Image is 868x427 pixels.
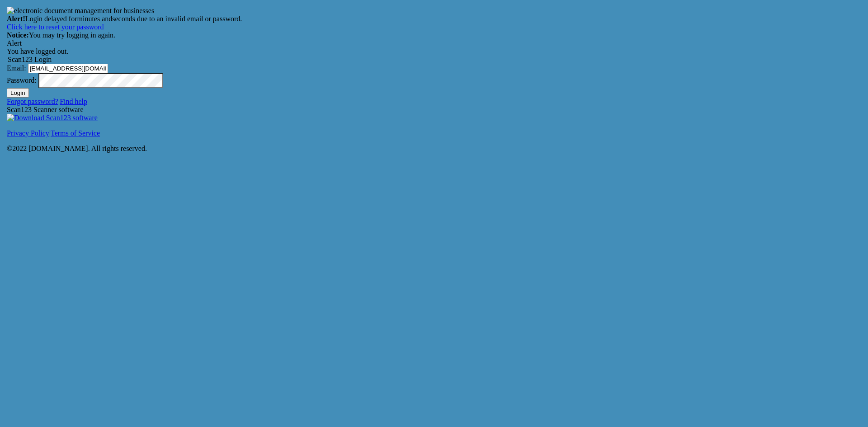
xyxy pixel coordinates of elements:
[60,98,87,105] a: Find help
[7,129,49,137] a: Privacy Policy
[7,129,861,137] p: |
[7,145,861,153] p: ©2022 [DOMAIN_NAME]. All rights reserved.
[7,31,29,39] strong: Notice:
[7,7,154,15] img: electronic document management for businesses
[7,15,25,23] strong: Alert!
[7,106,861,122] div: Scan123 Scanner software
[7,56,861,64] legend: Scan123 Login
[7,23,104,31] a: Click here to reset your password
[7,47,861,56] div: You have logged out.
[7,114,98,122] img: Download Scan123 software
[7,88,29,98] button: Login
[7,98,58,105] a: Forgot password?
[7,76,37,84] label: Password:
[7,31,861,39] div: You may try logging in again.
[28,64,108,73] input: Email
[7,39,861,47] div: Alert
[7,15,861,31] div: Login delayed for minutes and seconds due to an invalid email or password.
[51,129,100,137] a: Terms of Service
[7,98,861,106] div: |
[7,64,26,72] label: Email:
